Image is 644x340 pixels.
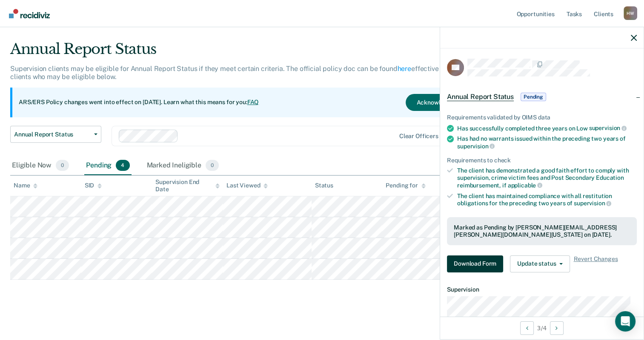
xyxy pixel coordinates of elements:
a: FAQ [247,99,259,105]
p: Supervision clients may be eligible for Annual Report Status if they meet certain criteria. The o... [10,65,487,81]
div: Annual Report StatusPending [440,83,644,110]
span: supervision [574,200,611,207]
span: 0 [56,160,69,171]
div: H W [624,6,637,20]
button: Profile dropdown button [624,6,637,20]
div: The client has demonstrated a good faith effort to comply with supervision, crime victim fees and... [457,167,637,189]
div: Marked as Pending by [PERSON_NAME][EMAIL_ADDRESS][PERSON_NAME][DOMAIN_NAME][US_STATE] on [DATE]. [454,224,630,238]
div: Open Intercom Messenger [615,311,635,331]
div: Requirements validated by OIMS data [447,114,637,121]
span: Revert Changes [573,255,618,272]
span: applicable [508,182,542,189]
div: Requirements to check [447,157,637,164]
button: Previous Opportunity [520,321,534,335]
a: here [398,65,411,73]
div: Last Viewed [226,182,268,189]
div: Name [14,182,37,189]
dt: Supervision [447,286,637,293]
button: Download Form [447,255,503,272]
img: Recidiviz [9,9,50,18]
span: supervision [589,125,627,131]
span: Annual Report Status [14,131,91,138]
div: Pending for [386,182,425,189]
div: SID [85,182,102,189]
button: Acknowledge & Close [406,94,487,111]
span: Annual Report Status [447,93,514,101]
div: Supervision End Date [155,178,220,193]
button: Update status [510,255,570,272]
div: 3 / 4 [440,317,644,339]
div: Status [315,182,333,189]
div: Marked Ineligible [145,156,221,175]
div: Pending [84,156,131,175]
span: supervision [457,143,495,150]
span: 0 [206,160,219,171]
div: Has had no warrants issued within the preceding two years of [457,135,637,150]
span: Pending [521,93,546,101]
div: Eligible Now [10,156,71,175]
a: Navigate to form link [447,255,507,272]
p: ARS/ERS Policy changes went into effect on [DATE]. Learn what this means for you: [19,98,259,107]
div: Clear officers [399,133,438,140]
span: 4 [116,160,129,171]
div: Has successfully completed three years on Low [457,125,637,132]
div: The client has maintained compliance with all restitution obligations for the preceding two years of [457,193,637,207]
div: Annual Report Status [10,40,493,65]
button: Next Opportunity [550,321,564,335]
